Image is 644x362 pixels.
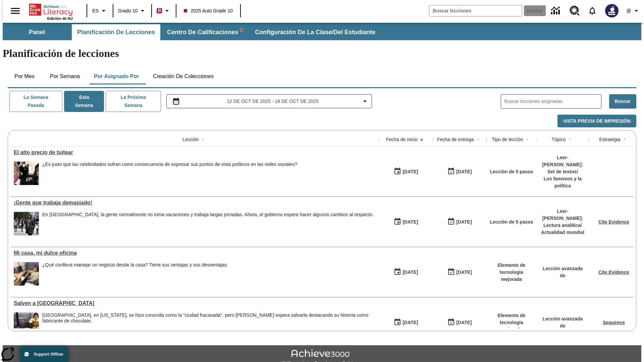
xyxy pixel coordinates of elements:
h1: Planificación de lecciones [3,47,641,60]
div: [DATE] [402,218,418,226]
button: Configuración de la clase/del estudiante [250,24,381,40]
div: Central Falls, en Rhode Island, se hizo conocida como la "ciudad fracasada", pero Mike Ritz esper... [42,312,376,336]
a: ¡Gente que trabaja demasiado!, Lecciones [14,200,376,206]
div: ¿Qué conlleva manejar un negocio desde la casa? Tiene sus ventajas y sus desventajas. [42,262,228,268]
p: Lección de 5 pasos [490,168,533,175]
div: Portada [29,2,73,20]
button: La próxima semana [106,91,161,112]
span: Panel [29,28,45,36]
div: [DATE] [456,318,472,327]
p: Lección avanzada de [540,265,585,279]
div: [DATE] [456,218,472,226]
button: Buscar [609,94,636,109]
div: Mi casa, mi dulce oficina [14,250,376,256]
button: 10/13/25: Primer día en que estuvo disponible la lección [391,266,420,279]
p: Actualidad mundial [540,229,585,236]
div: Tipo de lección [492,136,523,143]
button: Support Offline [20,347,68,362]
span: B [158,6,161,15]
button: Sort [474,135,482,143]
button: Vista previa de impresión [557,115,636,128]
span: Planificación de lecciones [77,28,155,36]
div: Lección [182,136,199,143]
button: Sort [199,135,207,143]
button: Sort [621,135,629,143]
a: Mi casa, mi dulce oficina, Lecciones [14,250,376,256]
button: Por semana [45,68,85,84]
a: Centro de recursos, Se abrirá en una pestaña nueva. [566,2,584,20]
span: Grado 10 [118,7,138,14]
button: Boost El color de la clase es rojo violeta. Cambiar el color de la clase. [154,5,174,17]
a: Centro de información [547,2,566,20]
p: Lección avanzada de [540,315,585,329]
button: Por mes [8,68,41,84]
button: 10/15/25: Último día en que podrá accederse la lección [445,316,474,329]
span: @ [626,7,631,14]
button: Centro de calificaciones [162,24,248,40]
a: El alto precio de tuitear, Lecciones [14,149,376,156]
a: Portada [29,3,73,16]
img: Avatar [605,4,619,17]
img: Una mujer trabajando con chocolate en una cocina. Una ciudad estadounidense que una vez fue prósp... [14,312,39,336]
img: Empresaria japonés posando en el cruce de peatones de una ciudad muy concurrida [14,212,39,235]
p: Leer-[PERSON_NAME]: Set de textos / [540,154,585,175]
span: Edición de NJ [47,16,73,20]
div: En [GEOGRAPHIC_DATA], la gente normalmente no toma vacaciones y trabaja largas jornadas. Ahora, e... [42,212,374,218]
button: Abrir el menú lateral [5,1,25,21]
div: ¿Es justo que las celebridades sufran como consecuencia de expresar sus puntos de vista políticos... [42,162,297,185]
div: Tópico [551,136,566,143]
button: Grado: Grado 10, Elige un grado [115,5,149,17]
div: ¿Es justo que las celebridades sufran como consecuencia de expresar sus puntos de vista políticos... [42,162,297,167]
div: [DATE] [402,318,418,327]
a: Cite Evidence [598,269,629,275]
div: [GEOGRAPHIC_DATA], en [US_STATE], se hizo conocida como la "ciudad fracasada", pero [PERSON_NAME]... [42,312,376,324]
button: 10/13/25: Último día en que podrá accederse la lección [445,216,474,228]
a: Sequence [603,320,625,325]
button: 10/15/25: Último día en que podrá accederse la lección [445,165,474,178]
span: 2025 Auto Grade 10 [184,7,232,14]
p: Leer-[PERSON_NAME]: Lectura analítica / [540,208,585,229]
svg: Collapse Date Range Filter [361,97,369,105]
a: Cite Evidence [598,219,629,225]
button: Por asignado por [89,68,145,84]
button: Seleccione el intervalo de fechas opción del menú [169,97,369,105]
span: 12 de oct de 2025 - 18 de oct de 2025 [227,98,318,105]
div: [DATE] [402,268,418,277]
button: 10/13/25: Último día en que podrá accederse la lección [445,266,474,279]
a: Notificaciones [584,2,601,19]
a: Salven a Chocolateville, Lecciones [14,300,376,306]
div: En Japón, la gente normalmente no toma vacaciones y trabaja largas jornadas. Ahora, el gobierno e... [42,212,374,235]
div: Salven a Chocolateville [14,300,376,306]
p: Lección de 5 pasos [490,219,533,226]
img: Una mujer con audífonos sentada en un escritorio trabajando en un computador. Trabajar desde casa... [14,262,39,286]
img: compartir opiniones políticas en los redes sociales puede impactar tu carrera [14,162,39,185]
button: 10/13/25: Primer día en que estuvo disponible la lección [391,216,420,228]
span: Centro de calificaciones [167,28,243,36]
div: Fecha de inicio [386,136,418,143]
div: El alto precio de tuitear [14,149,376,156]
div: [DATE] [456,168,472,176]
button: 10/13/25: Primer día en que estuvo disponible la lección [391,316,420,329]
div: ¿Qué conlleva manejar un negocio desde la casa? Tiene sus ventajas y sus desventajas. [42,262,228,286]
button: Esta semana [64,91,104,112]
div: Fecha de entrega [437,136,474,143]
span: Configuración de la clase/del estudiante [255,28,375,36]
div: [DATE] [456,268,472,277]
button: Sort [523,135,531,143]
input: Buscar campo [429,5,522,16]
span: ES [92,7,99,14]
button: 10/15/25: Primer día en que estuvo disponible la lección [391,165,420,178]
div: ¡Gente que trabaja demasiado! [14,200,376,206]
div: Estrategia [599,136,620,143]
button: Lenguaje: ES, Selecciona un idioma [89,5,111,17]
p: Los famosos y la política [540,175,585,189]
button: La semana pasada [9,91,62,112]
button: Sort [418,135,426,143]
button: Sort [566,135,574,143]
div: Subbarra de navegación [3,24,381,40]
svg: writing assistant alert [240,28,243,31]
